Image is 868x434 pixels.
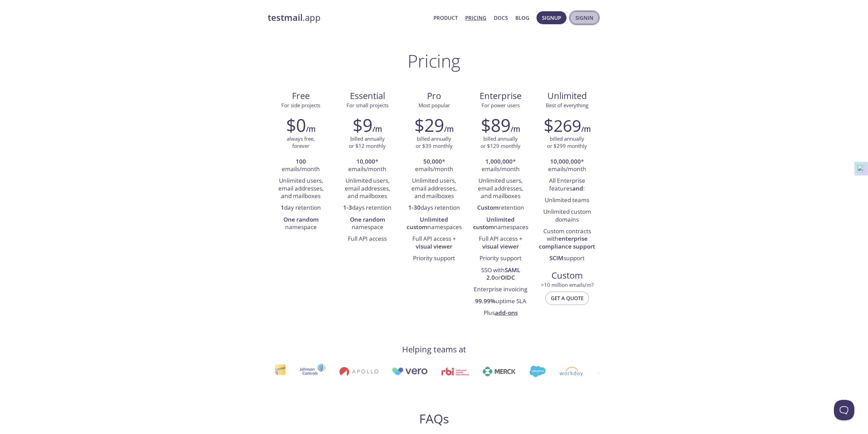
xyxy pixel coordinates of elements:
[542,13,561,22] span: Signup
[303,411,565,426] h2: FAQs
[539,206,595,226] li: Unlimited custom domains
[472,214,529,234] li: namespaces
[287,135,315,150] p: always free, forever
[472,202,529,214] li: retention
[339,175,396,202] li: Unlimited users, email addresses, and mailboxes
[539,270,595,281] span: Custom
[296,157,306,165] strong: 100
[472,265,529,284] li: SSO with or
[273,202,329,214] li: day retention
[414,115,444,135] h2: $29
[541,281,593,288] span: > 10 million emails/m?
[347,102,388,109] span: For small projects
[339,156,396,176] li: * emails/month
[281,204,284,211] strong: 1
[554,114,581,137] span: 269
[406,253,462,264] li: Priority support
[482,367,515,376] img: merck
[529,366,545,377] img: salesforce
[477,204,499,211] strong: Custom
[356,157,375,165] strong: 10,000
[274,364,285,379] img: interac
[406,90,462,102] span: Pro
[473,215,515,231] strong: Unlimited custom
[570,11,599,24] button: Signin
[406,233,462,253] li: Full API access +
[339,233,396,245] li: Full API access
[339,214,396,234] li: namespace
[472,175,529,202] li: Unlimited users, email addresses, and mailboxes
[406,156,462,176] li: * emails/month
[441,367,469,375] img: rbi
[372,123,382,135] h6: /m
[545,292,589,305] button: Get a quote
[407,215,448,231] strong: Unlimited custom
[472,253,529,264] li: Priority support
[539,175,595,195] li: All Enterprise features :
[539,235,595,250] strong: enterprise compliance support
[408,51,460,71] h1: Pricing
[511,123,520,135] h6: /m
[273,175,329,202] li: Unlimited users, email addresses, and mailboxes
[515,13,529,22] a: Blog
[472,296,529,307] li: uptime SLA
[339,202,396,214] li: days retention
[286,115,306,135] h2: $0
[485,157,513,165] strong: 1,000,000
[416,135,453,150] p: billed annually or $39 monthly
[268,12,303,24] strong: testmail
[472,307,529,319] li: Plus
[539,195,595,206] li: Unlimited teams
[486,266,520,281] strong: SAML 2.0
[551,294,584,303] span: Get a quote
[273,214,329,234] li: namespace
[472,156,529,176] li: * emails/month
[495,309,518,317] a: add-ons
[343,204,352,211] strong: 1-3
[544,115,581,135] h2: $
[575,13,593,22] span: Signin
[539,156,595,176] li: * emails/month
[433,13,458,22] a: Product
[559,367,583,376] img: workday
[418,102,450,109] span: Most popular
[501,274,515,281] strong: OIDC
[339,367,378,376] img: apollo
[306,123,315,135] h6: /m
[539,226,595,253] li: Custom contracts with
[349,135,386,150] p: billed annually or $12 monthly
[581,123,591,135] h6: /m
[473,90,528,102] span: Enterprise
[475,297,496,305] strong: 99.99%
[550,157,581,165] strong: 10,000,000
[406,202,462,214] li: days retention
[283,215,319,223] strong: One random
[353,115,372,135] h2: $9
[834,400,854,420] iframe: Help Scout Beacon - Open
[547,90,587,102] span: Unlimited
[340,90,395,102] span: Essential
[481,135,520,150] p: billed annually or $129 monthly
[546,102,588,109] span: Best of everything
[406,214,462,234] li: namespaces
[444,123,454,135] h6: /m
[536,11,567,24] button: Signup
[406,175,462,202] li: Unlimited users, email addresses, and mailboxes
[416,242,452,250] strong: visual viewer
[572,184,583,192] strong: and
[273,156,329,176] li: emails/month
[408,204,421,211] strong: 1-30
[482,102,520,109] span: For power users
[350,215,385,223] strong: One random
[472,284,529,295] li: Enterprise invoicing
[281,102,320,109] span: For side projects
[482,242,519,250] strong: visual viewer
[299,363,325,380] img: johnsoncontrols
[402,344,466,355] h4: Helping teams at
[539,253,595,264] li: support
[273,90,329,102] span: Free
[549,254,563,262] strong: SCIM
[465,13,486,22] a: Pricing
[547,135,587,150] p: billed annually or $299 monthly
[472,233,529,253] li: Full API access +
